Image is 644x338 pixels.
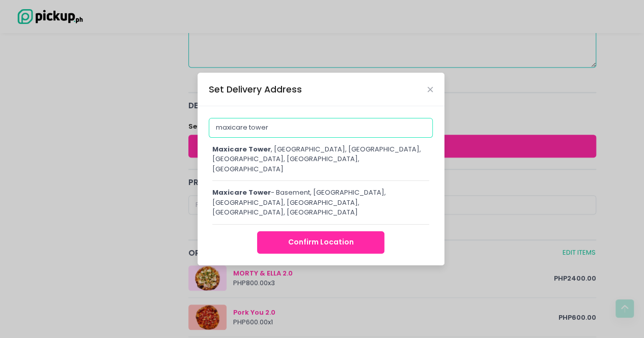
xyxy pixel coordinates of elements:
button: Close [428,87,433,92]
span: maxicare tower [212,144,271,154]
button: Confirm Location [257,231,384,254]
span: maxicare tower [212,188,271,197]
div: , [GEOGRAPHIC_DATA], [GEOGRAPHIC_DATA], [GEOGRAPHIC_DATA], [GEOGRAPHIC_DATA], [GEOGRAPHIC_DATA] [212,144,430,174]
div: - Basement, [GEOGRAPHIC_DATA], [GEOGRAPHIC_DATA], [GEOGRAPHIC_DATA], [GEOGRAPHIC_DATA], [GEOGRAPH... [212,188,430,218]
input: Delivery Address [209,118,433,137]
div: Set Delivery Address [209,83,302,96]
